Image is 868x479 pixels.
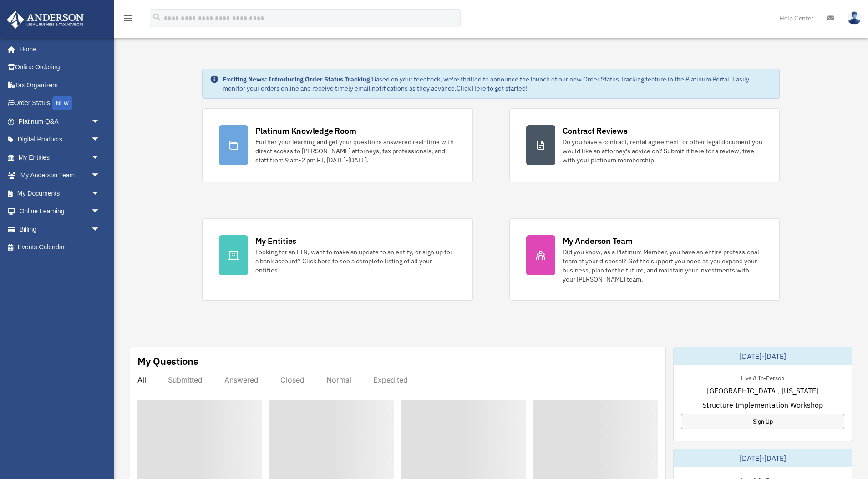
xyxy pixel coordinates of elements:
span: [GEOGRAPHIC_DATA], [US_STATE] [707,385,818,396]
img: Anderson Advisors Platinum Portal [4,11,86,29]
a: Digital Productsarrow_drop_down [6,131,114,149]
span: arrow_drop_down [91,148,109,167]
div: Platinum Knowledge Room [255,125,356,136]
a: Platinum Knowledge Room Further your learning and get your questions answered real-time with dire... [202,108,473,182]
div: My Entities [255,235,296,247]
i: search [152,12,162,22]
div: NEW [52,96,72,110]
div: [DATE]-[DATE] [674,347,852,365]
a: Events Calendar [6,238,114,257]
a: My Documentsarrow_drop_down [6,184,114,202]
div: Based on your feedback, we're thrilled to announce the launch of our new Order Status Tracking fe... [223,75,772,93]
div: All [137,375,146,384]
a: Click Here to get started! [457,84,528,92]
a: Online Ordering [6,58,114,76]
a: Home [6,40,109,58]
a: Online Learningarrow_drop_down [6,202,114,221]
a: Billingarrow_drop_down [6,220,114,238]
span: arrow_drop_down [91,166,109,185]
div: My Anderson Team [563,235,633,247]
span: Structure Implementation Workshop [702,399,823,410]
span: arrow_drop_down [91,202,109,221]
strong: Exciting News: Introducing Order Status Tracking! [223,75,372,83]
div: My Questions [137,354,198,368]
a: Sign Up [681,414,844,429]
a: Platinum Q&Aarrow_drop_down [6,112,114,131]
span: arrow_drop_down [91,112,109,131]
div: Expedited [373,375,408,384]
div: Normal [326,375,351,384]
div: Did you know, as a Platinum Member, you have an entire professional team at your disposal? Get th... [563,247,763,284]
a: menu [123,16,134,24]
span: arrow_drop_down [91,220,109,239]
div: Further your learning and get your questions answered real-time with direct access to [PERSON_NAM... [255,137,456,165]
div: [DATE]-[DATE] [674,449,852,467]
img: User Pic [848,11,861,25]
a: My Anderson Teamarrow_drop_down [6,166,114,185]
div: Contract Reviews [563,125,628,136]
a: My Entitiesarrow_drop_down [6,148,114,166]
a: Order StatusNEW [6,94,114,113]
div: Submitted [168,375,203,384]
div: Looking for an EIN, want to make an update to an entity, or sign up for a bank account? Click her... [255,247,456,275]
span: arrow_drop_down [91,131,109,149]
span: arrow_drop_down [91,184,109,203]
a: Contract Reviews Do you have a contract, rental agreement, or other legal document you would like... [509,108,780,182]
i: menu [123,13,134,24]
div: Closed [280,375,305,384]
a: My Anderson Team Did you know, as a Platinum Member, you have an entire professional team at your... [509,218,780,301]
div: Do you have a contract, rental agreement, or other legal document you would like an attorney's ad... [563,137,763,165]
a: My Entities Looking for an EIN, want to make an update to an entity, or sign up for a bank accoun... [202,218,473,301]
div: Answered [224,375,259,384]
div: Live & In-Person [734,373,792,382]
a: Tax Organizers [6,76,114,94]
